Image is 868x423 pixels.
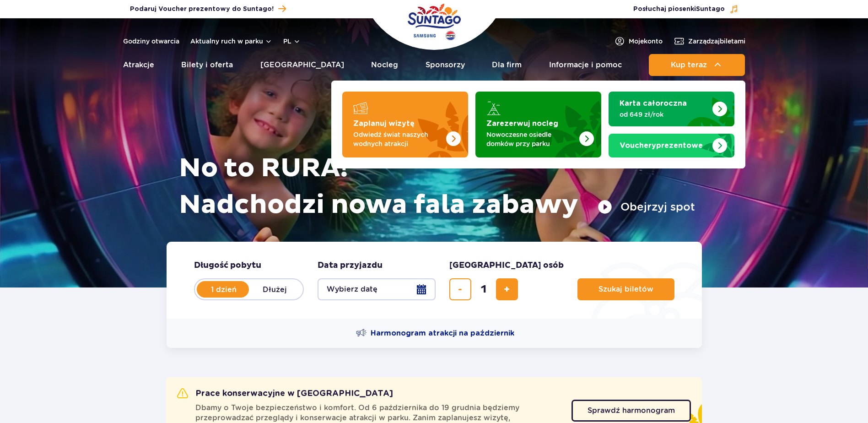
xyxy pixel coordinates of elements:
a: Karta całoroczna [609,92,734,126]
span: Suntago [696,6,725,12]
a: Sprawdź harmonogram [571,400,691,422]
span: [GEOGRAPHIC_DATA] osób [449,260,564,271]
a: Zarządzajbiletami [674,36,745,47]
a: Vouchery prezentowe [609,134,734,157]
a: [GEOGRAPHIC_DATA] [260,54,344,76]
span: Zarządzaj biletami [688,37,745,46]
button: pl [283,37,301,46]
a: Informacje i pomoc [549,54,622,76]
span: Harmonogram atrakcji na październik [371,328,514,338]
a: Bilety i oferta [181,54,233,76]
a: Zaplanuj wizytę [342,92,468,157]
button: Aktualny ruch w parku [190,38,272,45]
span: Posłuchaj piosenki [633,5,725,14]
span: Długość pobytu [194,260,261,271]
span: Vouchery [620,142,656,149]
form: Planowanie wizyty w Park of Poland [167,242,702,319]
label: 1 dzień [198,280,250,299]
strong: Zaplanuj wizytę [353,120,415,127]
span: Data przyjazdu [318,260,383,271]
h2: Prace konserwacyjne w [GEOGRAPHIC_DATA] [177,388,393,399]
strong: Karta całoroczna [620,100,687,107]
span: Szukaj biletów [598,285,653,293]
button: Szukaj biletów [577,278,674,300]
span: Moje konto [629,37,663,46]
span: Podaruj Voucher prezentowy do Suntago! [130,5,274,14]
span: Kup teraz [671,61,707,69]
input: liczba biletów [473,278,495,300]
a: Mojekonto [614,36,663,47]
p: Odwiedź świat naszych wodnych atrakcji [353,130,442,148]
span: Sprawdź harmonogram [588,407,675,414]
a: Dla firm [492,54,522,76]
button: Obejrzyj spot [598,200,695,214]
p: Nowoczesne osiedle domków przy parku [486,130,576,148]
button: Kup teraz [649,54,745,76]
p: od 649 zł/rok [620,110,709,119]
a: Sponsorzy [426,54,465,76]
button: usuń bilet [449,278,471,300]
strong: prezentowe [620,142,703,149]
label: Dłużej [249,280,301,299]
a: Zarezerwuj nocleg [475,92,601,157]
a: Nocleg [371,54,398,76]
a: Podaruj Voucher prezentowy do Suntago! [130,3,286,15]
a: Godziny otwarcia [123,37,179,46]
h1: No to RURA! Nadchodzi nowa fala zabawy [179,150,695,223]
strong: Zarezerwuj nocleg [486,120,558,127]
button: dodaj bilet [496,278,518,300]
button: Posłuchaj piosenkiSuntago [633,5,739,14]
button: Wybierz datę [318,278,436,300]
a: Atrakcje [123,54,154,76]
a: Harmonogram atrakcji na październik [356,328,514,339]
